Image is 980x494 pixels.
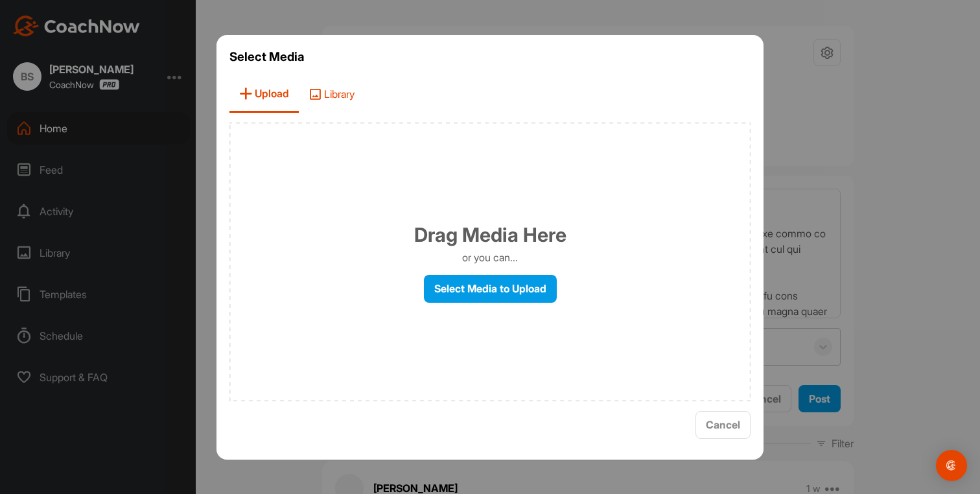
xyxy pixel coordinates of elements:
[414,220,566,250] h1: Drag Media Here
[706,418,740,431] span: Cancel
[936,450,967,481] div: Open Intercom Messenger
[462,250,518,265] p: or you can...
[695,411,751,439] button: Cancel
[299,76,364,113] span: Library
[229,48,751,66] h3: Select Media
[424,275,557,303] label: Select Media to Upload
[229,76,299,113] span: Upload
